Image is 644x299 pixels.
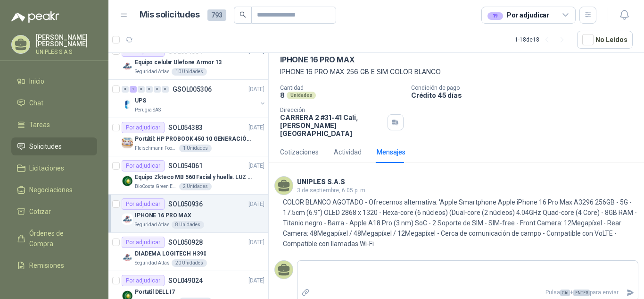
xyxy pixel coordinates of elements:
[122,175,133,187] img: Company Logo
[138,86,145,93] div: 0
[135,106,161,114] p: Perugia SAS
[130,86,137,93] div: 1
[168,162,203,169] p: SOL054061
[135,135,252,144] p: Portátil: HP PROBOOK 450 10 GENERACIÓN PROCESADOR INTEL CORE i7
[411,85,640,91] p: Condición de pago
[29,228,88,249] span: Órdenes de Compra
[11,159,97,177] a: Licitaciones
[135,259,170,267] p: Seguridad Atlas
[280,85,404,91] p: Cantidad
[135,249,206,258] p: DIADEMA LOGITECH H390
[248,200,264,209] p: [DATE]
[280,113,384,137] p: CARRERA 2 #31-41 Cali , [PERSON_NAME][GEOGRAPHIC_DATA]
[36,34,97,47] p: [PERSON_NAME] [PERSON_NAME]
[168,48,203,54] p: SOL054881
[172,68,207,76] div: 10 Unidades
[108,156,268,195] a: Por adjudicarSOL054061[DATE] Company LogoEquipo Zkteco MB 560 Facial y huella. LUZ VISIBLEBioCost...
[108,118,268,156] a: Por adjudicarSOL054383[DATE] Company LogoPortátil: HP PROBOOK 450 10 GENERACIÓN PROCESADOR INTEL ...
[280,107,384,113] p: Dirección
[248,276,264,285] p: [DATE]
[140,8,200,22] h1: Mis solicitudes
[135,58,222,67] p: Equipo celular Ulefone Armor 13
[122,252,133,263] img: Company Logo
[122,160,165,171] div: Por adjudicar
[29,120,50,130] span: Tareas
[122,137,133,148] img: Company Logo
[168,277,203,284] p: SOL049024
[487,10,549,20] div: Por adjudicar
[122,60,133,72] img: Company Logo
[168,124,203,131] p: SOL054383
[11,137,97,155] a: Solicitudes
[11,11,59,23] img: Logo peakr
[29,206,51,217] span: Cotizar
[29,141,62,152] span: Solicitudes
[577,31,633,49] button: No Leídos
[515,32,570,47] div: 1 - 18 de 18
[11,94,97,112] a: Chat
[11,256,97,274] a: Remisiones
[297,187,367,194] span: 3 de septiembre, 6:05 p. m.
[297,179,345,185] h3: UNIPLES S.A.S
[162,86,169,93] div: 0
[135,173,252,182] p: Equipo Zkteco MB 560 Facial y huella. LUZ VISIBLE
[122,84,266,114] a: 0 1 0 0 0 0 GSOL005306[DATE] Company LogoUPSPerugia SAS
[108,195,268,233] a: Por adjudicarSOL050936[DATE] Company LogoIPHONE 16 PRO MAXSeguridad Atlas8 Unidades
[248,162,264,171] p: [DATE]
[122,86,129,93] div: 0
[280,55,355,65] p: IPHONE 16 PRO MAX
[248,123,264,132] p: [DATE]
[108,233,268,271] a: Por adjudicarSOL050928[DATE] Company LogoDIADEMA LOGITECH H390Seguridad Atlas20 Unidades
[11,203,97,221] a: Cotizar
[29,185,73,195] span: Negociaciones
[122,214,133,225] img: Company Logo
[179,145,212,152] div: 1 Unidades
[280,67,633,77] p: IPHONE 16 PRO MAX 256 GB E SIM COLOR BLANCO
[334,147,362,157] div: Actividad
[168,201,203,207] p: SOL050936
[122,275,165,286] div: Por adjudicar
[29,98,43,108] span: Chat
[173,86,212,93] p: GSOL005306
[280,91,285,99] p: 8
[29,76,44,86] span: Inicio
[172,259,207,267] div: 20 Unidades
[248,238,264,247] p: [DATE]
[283,197,638,249] p: COLOR BLANCO AGOTADO - Ofrecemos alternativa: 'Apple Smartphone Apple iPhone 16 Pro Max A3296 256...
[122,237,165,248] div: Por adjudicar
[280,147,319,157] div: Cotizaciones
[560,290,570,296] span: Ctrl
[135,211,191,220] p: IPHONE 16 PRO MAX
[135,183,177,190] p: BioCosta Green Energy S.A.S
[122,122,165,133] div: Por adjudicar
[11,181,97,199] a: Negociaciones
[179,183,212,190] div: 2 Unidades
[135,145,177,152] p: Fleischmann Foods S.A.
[135,68,170,76] p: Seguridad Atlas
[108,42,268,80] a: Por adjudicarSOL054881[DATE] Company LogoEquipo celular Ulefone Armor 13Seguridad Atlas10 Unidades
[135,96,146,105] p: UPS
[573,290,590,296] span: ENTER
[36,49,97,55] p: UNIPLES S.A.S
[168,239,203,246] p: SOL050928
[135,221,170,229] p: Seguridad Atlas
[248,85,264,94] p: [DATE]
[122,99,133,110] img: Company Logo
[377,147,405,157] div: Mensajes
[29,163,64,173] span: Licitaciones
[207,9,226,21] span: 793
[122,198,165,210] div: Por adjudicar
[146,86,153,93] div: 0
[11,116,97,134] a: Tareas
[411,91,640,99] p: Crédito 45 días
[11,224,97,253] a: Órdenes de Compra
[487,12,503,20] div: 19
[135,288,175,297] p: Portatil DELL I7
[11,72,97,90] a: Inicio
[172,221,204,229] div: 8 Unidades
[287,92,316,99] div: Unidades
[239,11,246,18] span: search
[154,86,161,93] div: 0
[29,260,64,271] span: Remisiones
